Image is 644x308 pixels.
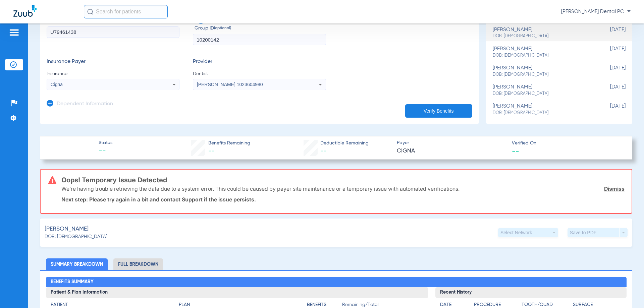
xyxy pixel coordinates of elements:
[592,103,626,116] span: [DATE]
[45,233,107,240] span: DOB: [DEMOGRAPHIC_DATA]
[45,225,89,233] span: [PERSON_NAME]
[47,70,179,77] span: Insurance
[512,147,519,155] span: --
[397,147,506,155] span: CIGNA
[61,177,625,183] h3: Oops! Temporary Issue Detected
[61,196,625,203] p: Next step: Please try again in a bit and contact Support if the issue persists.
[493,110,592,116] span: DOB: [DEMOGRAPHIC_DATA]
[46,287,428,298] h3: Patient & Plan Information
[592,46,626,58] span: [DATE]
[493,91,592,97] span: DOB: [DEMOGRAPHIC_DATA]
[57,101,113,108] h3: Dependent Information
[9,28,19,37] img: hamburger-icon
[320,140,369,147] span: Deductible Remaining
[435,287,627,298] h3: Recent History
[493,46,592,58] div: [PERSON_NAME]
[610,276,644,308] iframe: Chat Widget
[561,8,631,15] span: [PERSON_NAME] Dental PC
[47,18,179,46] label: Member ID
[208,148,214,154] span: --
[47,59,179,65] h3: Insurance Payer
[493,53,592,59] span: DOB: [DEMOGRAPHIC_DATA]
[46,258,108,270] li: Summary Breakdown
[48,176,56,184] img: error-icon
[493,84,592,97] div: [PERSON_NAME]
[13,5,37,17] img: Zuub Logo
[604,185,625,192] a: Dismiss
[99,139,112,146] span: Status
[592,65,626,77] span: [DATE]
[193,70,326,77] span: Dentist
[592,84,626,97] span: [DATE]
[51,82,63,87] span: Cigna
[87,9,93,15] img: Search Icon
[405,104,472,118] button: Verify Benefits
[113,258,163,270] li: Full Breakdown
[397,139,506,146] span: Payer
[46,277,627,288] h2: Benefits Summary
[197,82,263,87] span: [PERSON_NAME] 1023604980
[320,148,326,154] span: --
[193,59,326,65] h3: Provider
[214,25,231,32] small: (optional)
[493,103,592,116] div: [PERSON_NAME]
[493,27,592,39] div: [PERSON_NAME]
[592,27,626,39] span: [DATE]
[99,147,112,156] span: --
[61,185,460,192] p: We’re having trouble retrieving the data due to a system error. This could be caused by payer sit...
[84,5,168,18] input: Search for patients
[47,26,179,38] input: Member ID
[493,65,592,77] div: [PERSON_NAME]
[493,72,592,78] span: DOB: [DEMOGRAPHIC_DATA]
[195,25,326,32] span: Group ID
[512,140,621,147] span: Verified On
[208,140,250,147] span: Benefits Remaining
[493,33,592,39] span: DOB: [DEMOGRAPHIC_DATA]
